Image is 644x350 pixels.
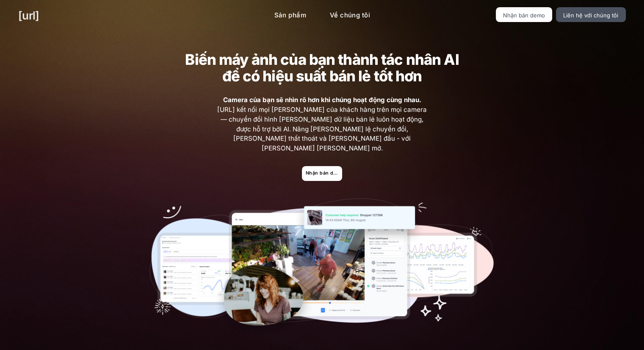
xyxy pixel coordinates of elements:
[503,12,545,19] font: Nhận bản demo
[274,11,306,19] font: Sản phẩm
[223,96,421,104] font: Camera của bạn sẽ nhìn rõ hơn khi chúng hoạt động cùng nhau.
[18,7,39,24] a: [URL]
[149,198,495,339] img: Công cụ của chúng tôi
[18,9,39,22] font: [URL]
[496,7,553,22] a: Nhận bản demo
[330,11,370,19] font: Về chúng tôi
[563,12,618,19] font: Liên hệ với chúng tôi
[302,166,342,181] a: Nhận bản demo
[556,7,626,22] a: Liên hệ với chúng tôi
[217,106,427,152] font: [URL] kết nối mọi [PERSON_NAME] của khách hàng trên mọi camera — chuyển đổi hình [PERSON_NAME] dữ...
[185,50,459,85] font: Biến máy ảnh của bạn thành tác nhân AI để có hiệu suất bán lẻ tốt hơn
[323,7,377,24] a: Về chúng tôi
[267,7,312,24] a: Sản phẩm
[306,170,344,176] font: Nhận bản demo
